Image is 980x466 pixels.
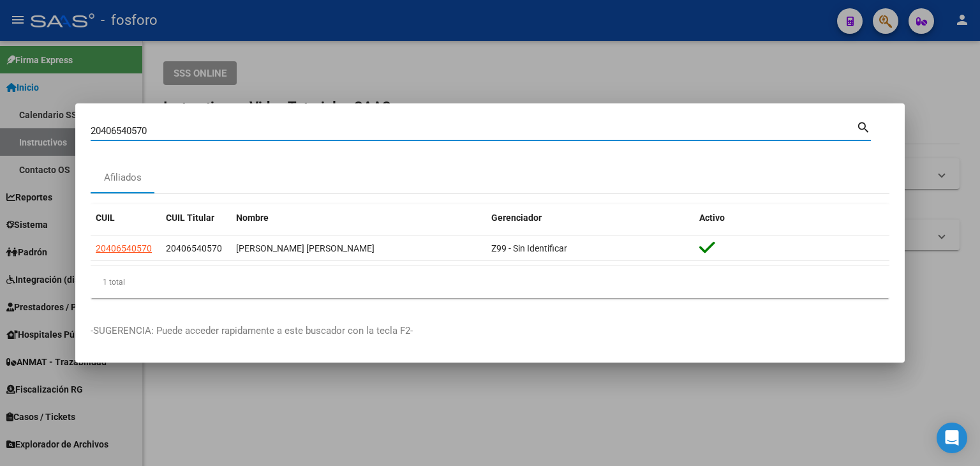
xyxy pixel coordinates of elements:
datatable-header-cell: CUIL [91,204,161,232]
p: -SUGERENCIA: Puede acceder rapidamente a este buscador con la tecla F2- [91,324,889,338]
span: 20406540570 [96,243,152,253]
div: Afiliados [104,170,142,185]
mat-icon: search [856,119,871,134]
div: 1 total [91,266,889,298]
datatable-header-cell: Activo [694,204,889,232]
datatable-header-cell: Nombre [231,204,486,232]
span: Gerenciador [491,213,542,223]
datatable-header-cell: CUIL Titular [161,204,231,232]
datatable-header-cell: Gerenciador [486,204,694,232]
span: Nombre [236,213,269,223]
div: [PERSON_NAME] [PERSON_NAME] [236,241,481,256]
span: Z99 - Sin Identificar [491,243,567,253]
span: Activo [699,213,725,223]
span: CUIL [96,213,115,223]
div: Open Intercom Messenger [937,423,967,453]
span: CUIL Titular [166,213,214,223]
span: 20406540570 [166,243,222,253]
